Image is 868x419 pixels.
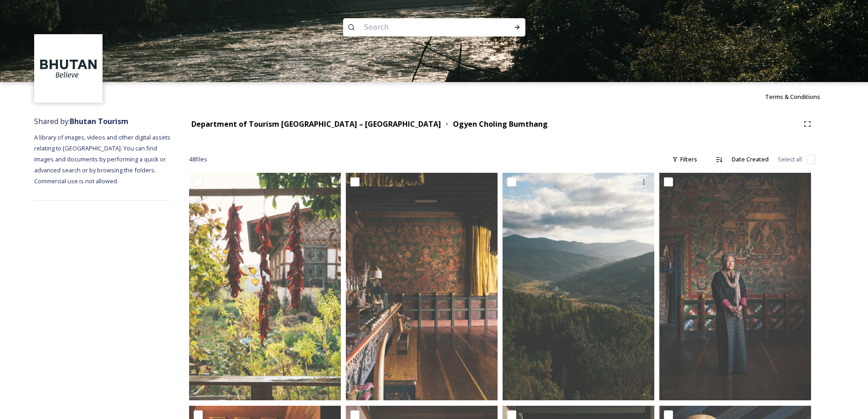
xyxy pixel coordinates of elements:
[189,173,341,400] img: Ogyen Choling by Matt Dutile4.jpg
[34,133,172,185] span: A library of images, videos and other digital assets relating to [GEOGRAPHIC_DATA]. You can find ...
[668,150,702,168] div: Filters
[346,173,498,400] img: Ogyen Choling by Matt Dutile36.jpg
[765,91,834,102] a: Terms & Conditions
[503,173,654,400] img: Ogyen Choling by Matt Dutile3.jpg
[659,173,811,400] img: Ogyen Choling by Matt Dutile38.jpg
[453,119,548,129] strong: Ogyen Choling Bumthang
[191,119,441,129] strong: Department of Tourism [GEOGRAPHIC_DATA] – [GEOGRAPHIC_DATA]
[360,17,484,37] input: Search
[778,155,802,164] span: Select all
[727,150,773,168] div: Date Created
[189,155,207,164] span: 48 file s
[765,93,820,101] span: Terms & Conditions
[34,116,128,126] span: Shared by:
[70,116,128,126] strong: Bhutan Tourism
[36,36,102,102] img: BT_Logo_BB_Lockup_CMYK_High%2520Res.jpg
